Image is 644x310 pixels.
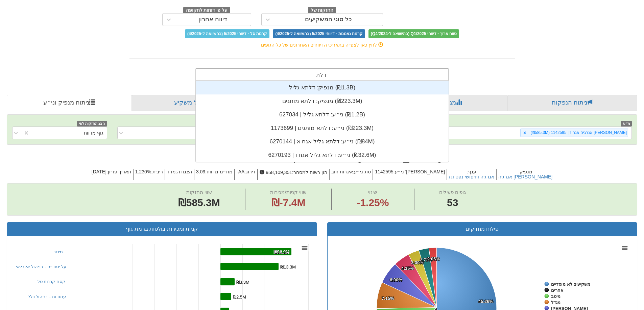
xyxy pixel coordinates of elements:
[382,296,394,301] tspan: 7.15%
[551,300,560,305] tspan: מגדל
[234,169,257,180] h5: דירוג : AA-
[449,174,494,179] button: אנרגיה וחיפושי נפט וגז
[178,197,220,208] span: ₪585.3M
[528,129,628,137] div: [PERSON_NAME] אנרגיה אגח ז | 1142595 (₪585.3M)
[439,196,466,210] span: 53
[53,249,63,254] a: מיטב
[257,169,329,180] h5: הון רשום למסחר : 958,109,351
[551,288,564,293] tspan: אחרים
[28,294,66,299] a: עתודות - בניהול כלל
[16,264,66,269] a: על יסודיים - בניהול אי.בי.אי
[7,95,132,111] a: ניתוח מנפיק וני״ע
[390,277,402,282] tspan: 6.00%
[196,94,449,108] div: מנפיק: ‏דלתא מותגים ‎(₪223.3M)‎
[196,121,449,135] div: ני״ע: ‏דלתא מותגים | 1173699 ‎(₪223.3M)‎
[7,151,637,163] h2: [PERSON_NAME] אנרגיה אגח ז | 1142595 - ניתוח ני״ע
[508,95,637,111] a: ניתוח הנפקות
[305,16,352,23] div: כל סוגי המשקיעים
[280,264,296,270] tspan: ₪13.3M
[439,189,466,195] span: גופים פעילים
[368,29,459,38] span: טווח ארוך - דיווחי Q1/2025 (בהשוואה ל-Q4/2024)
[236,280,249,285] tspan: ₪3.3M
[196,108,449,121] div: ני״ע: ‏דלתא גליל | 627034 ‎(₪1.2B)‎
[165,169,194,180] h5: הצמדה : מדד
[496,169,554,180] h5: מנפיק :
[329,169,373,180] h5: סוג ני״ע : איגרות חוב
[271,197,306,208] span: ₪-7.4M
[357,196,389,210] span: -1.25%
[84,130,103,136] div: גוף מדווח
[308,7,336,14] span: החזקות של
[551,294,560,299] tspan: מיטב
[196,81,449,162] div: grid
[183,7,230,14] span: על פי דוחות לתקופה
[196,135,449,148] div: ני״ע: ‏דלתא גליל אגח א | 6270144 ‎(₪84M)‎
[38,279,65,284] a: קסם קרנות סל
[401,266,414,271] tspan: 4.35%
[333,226,632,232] h3: פילוח מחזיקים
[368,189,377,195] span: שינוי
[198,16,227,23] div: דיווח אחרון
[12,226,312,232] h3: קניות ומכירות בולטות ברמת גוף
[270,189,306,195] span: שווי קניות/מכירות
[427,256,440,261] tspan: 2.05%
[196,148,449,162] div: ני״ע: ‏דלתא גליל אגח ו | 6270193 ‎(₪32.6M)‎
[194,169,234,180] h5: מח״מ מדווח : 3.09
[478,299,494,304] tspan: 45.26%
[498,174,552,179] button: [PERSON_NAME] אנרגיה
[551,282,590,287] tspan: משקיעים לא מוסדיים
[185,29,269,38] span: קרנות סל - דיווחי 5/2025 (בהשוואה ל-4/2025)
[233,294,246,300] tspan: ₪2.5M
[186,189,212,195] span: שווי החזקות
[196,81,449,94] div: מנפיק: ‏דלתא גליל ‎(₪1.3B)‎
[621,121,632,126] span: ני״ע
[273,29,365,38] span: קרנות נאמנות - דיווחי 5/2025 (בהשוואה ל-4/2025)
[447,169,496,180] h5: ענף :
[132,95,259,111] a: פרופיל משקיע
[133,169,165,180] h5: ריבית : 1.230%
[90,169,133,180] h5: תאריך פדיון : [DATE]
[411,260,424,265] tspan: 3.00%
[124,41,520,48] div: לחץ כאן לצפייה בתאריכי הדיווחים האחרונים של כל הגופים
[77,121,107,126] span: הצג החזקות לפי
[373,169,447,180] h5: [PERSON_NAME]' ני״ע : 1142595
[274,250,289,255] tspan: ₪16.2M
[420,257,432,262] tspan: 2.73%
